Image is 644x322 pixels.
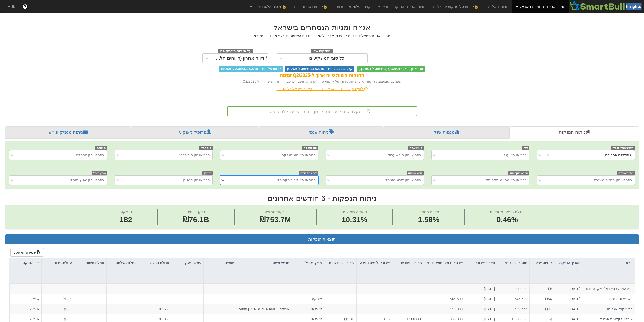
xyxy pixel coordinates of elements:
[10,248,44,257] button: שמירה לאקסל
[465,258,497,268] div: תאריך ציבורי
[394,317,422,322] div: 1,300,000
[141,307,169,312] div: 0.15%
[548,287,560,291] span: ₪800M
[429,0,484,13] a: 🔒קרנות סל/מחקות ישראליות
[186,210,205,214] span: היקף גיוסים
[499,307,527,312] div: 439,444
[294,317,322,322] div: אי בי אי
[499,296,527,301] div: 545,500
[202,171,213,175] span: מנפיק
[63,297,72,301] span: ₪30K
[178,72,466,79] div: החזקות קופות טווח ארוך ל-Q2/2025 זמינות
[309,56,344,61] div: כל סוגי המשקיעים
[490,210,524,214] span: עמלת הפצה ממוצעת
[554,307,580,312] div: [DATE]
[554,286,580,291] div: [DATE]
[357,66,425,72] span: טווח ארוך - דיווחי Q2/2025 (בהשוואה ל-Q1/2025)
[19,0,31,13] a: ?
[385,178,421,183] div: בחר או הזן דירוג מינימלי
[383,126,509,139] a: מגמות שוק
[418,210,439,214] span: מרווח ממוצע
[584,258,635,268] div: ני״ע
[497,258,529,274] div: מוסדי - גיוס יח׳
[171,258,203,268] div: עמלת ייעוץ
[139,258,171,268] div: עמלת הפצה
[467,296,495,301] div: [DATE]
[545,297,560,301] span: ₪545.5M
[569,0,644,10] img: Smartbull
[594,178,632,183] div: בחר או הזן מח״מ מינמלי
[294,296,322,301] div: איפקס
[238,307,289,312] div: איפקס, [PERSON_NAME] חיתום, [PERSON_NAME], יוניקורן, [PERSON_NAME]
[408,146,424,150] span: סוג שעבוד
[424,258,465,274] div: ציבורי - כמות מוצעת יח׳
[204,258,236,268] div: יועצים
[426,296,463,301] div: 545,500
[299,171,318,175] span: דירוג מקסימלי
[246,0,290,13] a: 🔒 נכסים אלטרנטיבים
[199,146,213,150] span: סוג מכרז
[218,49,253,54] span: על פי דוחות לתקופה
[418,214,439,225] span: 1.58%
[508,171,529,175] span: מח״מ מקסימלי
[265,210,286,214] span: ביקוש ממוצע
[228,107,417,116] div: הקלד שם ני״ע, מנפיק, גוף מוסדי או ענף לחיפוש...
[554,296,580,301] div: [DATE]
[503,153,527,158] div: בחר או הזן ענף
[311,49,333,54] span: החזקות של
[359,317,390,322] div: 0.15
[499,286,527,291] div: 800,000
[605,153,632,158] div: 6 חודשים אחרונים
[512,0,569,13] a: מניות ואג״ח - החזקות בישראל
[545,307,560,311] span: ₪442.5M
[5,126,131,139] a: ניתוח מנפיק וני״ע
[12,317,39,322] div: אי בי אי
[426,307,463,312] div: 440,000
[467,307,495,312] div: [DATE]
[426,317,463,322] div: 1,300,000
[213,56,268,61] div: * דיווח אחרון (דיווחים חלקיים)
[178,23,466,32] h2: אג״ח ומניות הנסחרים בישראל
[285,66,354,72] span: קרנות נאמנות - דיווחי 5/2025 (בהשוואה ל-4/2025)
[107,258,139,268] div: עמלת הצלחה
[277,178,316,183] div: בחר או הזן דירוג מקסימלי
[586,317,633,322] div: איביאי פקדונות אגח ד
[530,258,562,274] div: מוסדי - גיוס ש״ח
[74,258,106,268] div: עמלת חיתום
[357,258,392,274] div: ציבורי - לימיט סגירה
[467,286,495,291] div: [DATE]
[333,0,375,13] a: קרנות סל/מחקות זרות
[490,214,524,225] span: 0.46%
[24,4,26,9] span: ?
[294,307,322,312] div: אי בי אי
[467,317,495,322] div: [DATE]
[236,258,292,268] div: מפיצי משנה
[63,307,72,311] span: ₪30K
[9,258,41,268] div: רכז הנפקה
[392,258,424,274] div: ציבורי - גיוס יח׳
[552,258,584,274] div: תאריך הנפקה
[5,194,639,202] h2: ניתוח הנפקות - 6 חודשים אחרונים
[554,317,580,322] div: [DATE]
[141,317,169,322] div: 0.10%
[70,178,105,183] div: בחר או הזן מפיץ מוביל
[12,307,39,312] div: אי בי אי
[119,214,132,225] span: 182
[484,0,512,13] a: מניות דואליות
[178,34,466,38] h5: מניות, אג״ח ממשלתי, אג״ח קונצרני, אג״ח להמרה, יחידות השתתפות, רצף מוסדיים, מק״מ
[179,153,210,158] div: בחר או הזן סוג מכרז
[95,146,107,150] span: הצמדה
[342,210,367,214] span: תשואה ממוצעת
[485,178,527,183] div: בחר או הזן מח״מ מקסימלי
[611,146,635,150] span: תאריך מכרז מוסדי
[260,215,291,224] span: ₪753.7M
[302,146,318,150] span: סוג הנפקה
[259,126,383,139] a: ניתוח ענפי
[76,153,105,158] div: בחר או הזן הצמדה
[178,79,466,84] div: שים לב שבתצוגה זו שווי הקניות והמכירות של קופות טווח ארוך מחושב רק עבור החזקות שדווחו ל Q2/2025
[9,237,635,242] h3: תוצאות הנפקות
[344,317,354,321] span: ₪1.3B
[174,86,470,91] div: לחץ כאן לצפייה בתאריכי הדיווחים האחרונים של כל הגופים
[586,296,633,301] div: פאי פלוס אגח א
[522,146,529,150] span: ענף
